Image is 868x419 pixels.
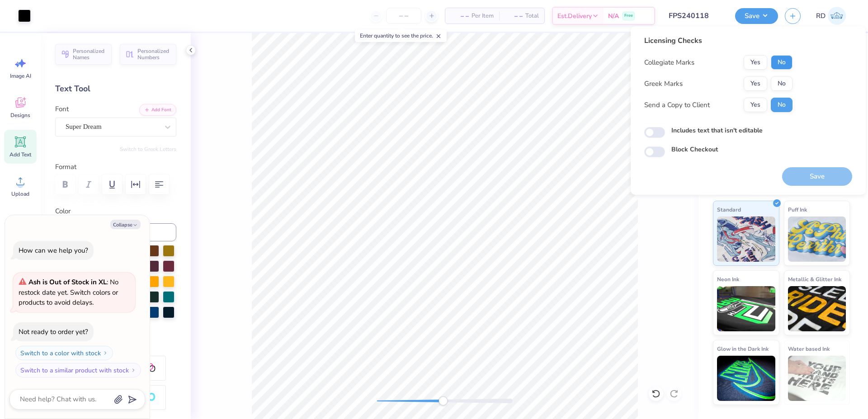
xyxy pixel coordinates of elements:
[15,363,141,377] button: Switch to a similar product with stock
[788,286,846,331] img: Metallic & Glitter Ink
[19,246,88,255] div: How can we help you?
[717,356,775,401] img: Glow in the Dark Ink
[472,11,494,21] span: Per Item
[557,11,592,21] span: Est. Delivery
[439,396,448,405] div: Accessibility label
[788,274,841,284] span: Metallic & Glitter Ink
[788,205,807,214] span: Puff Ink
[73,48,106,61] span: Personalized Names
[771,98,793,112] button: No
[19,278,118,307] span: : No restock date yet. Switch colors or products to avoid delays.
[717,274,739,284] span: Neon Ink
[386,8,421,24] input: – –
[717,205,741,214] span: Standard
[735,8,778,24] button: Save
[717,286,775,331] img: Neon Ink
[608,11,619,21] span: N/A
[788,356,846,401] img: Water based Ink
[717,217,775,262] img: Standard
[812,7,850,25] a: RD
[662,7,728,25] input: Untitled Design
[110,220,141,229] button: Collapse
[55,44,112,65] button: Personalized Names
[137,48,171,61] span: Personalized Numbers
[451,11,469,21] span: – –
[9,151,31,158] span: Add Text
[505,11,523,21] span: – –
[131,367,136,373] img: Switch to a similar product with stock
[120,146,176,153] button: Switch to Greek Letters
[55,162,176,172] label: Format
[139,104,176,116] button: Add Font
[55,104,69,114] label: Font
[19,327,88,336] div: Not ready to order yet?
[15,346,113,360] button: Switch to a color with stock
[10,112,30,119] span: Designs
[10,72,31,80] span: Image AI
[624,13,633,19] span: Free
[120,44,176,65] button: Personalized Numbers
[816,11,826,21] span: RD
[788,217,846,262] img: Puff Ink
[28,278,107,287] strong: Ash is Out of Stock in XL
[788,344,830,353] span: Water based Ink
[644,57,694,68] div: Collegiate Marks
[103,350,108,356] img: Switch to a color with stock
[644,35,793,46] div: Licensing Checks
[771,76,793,91] button: No
[355,29,447,42] div: Enter quantity to see the price.
[744,55,767,70] button: Yes
[525,11,539,21] span: Total
[671,145,718,154] label: Block Checkout
[55,83,176,95] div: Text Tool
[671,126,763,135] label: Includes text that isn't editable
[644,100,710,110] div: Send a Copy to Client
[828,7,846,25] img: Rommel Del Rosario
[644,79,683,89] div: Greek Marks
[771,55,793,70] button: No
[717,344,769,353] span: Glow in the Dark Ink
[11,190,29,198] span: Upload
[744,98,767,112] button: Yes
[55,206,176,217] label: Color
[744,76,767,91] button: Yes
